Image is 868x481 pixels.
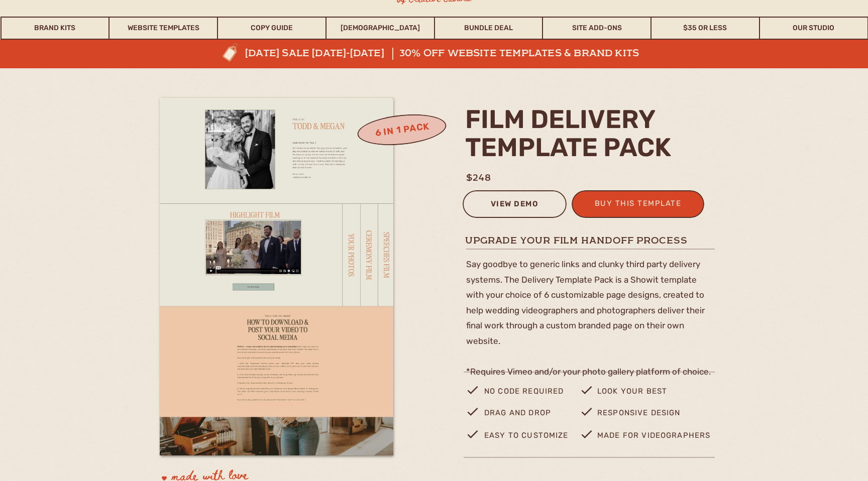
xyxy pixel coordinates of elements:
[484,385,575,404] p: no code required
[110,17,217,40] a: Website Templates
[399,48,648,60] a: 30% off website templates & brand kits
[597,429,732,449] p: made for videographers
[543,17,650,40] a: Site Add-Ons
[760,17,867,40] a: Our Studio
[652,17,759,40] a: $35 or Less
[435,17,542,40] a: Bundle Deal
[597,385,710,404] p: look your best
[465,105,708,166] h2: film delivery template pack
[361,118,443,138] h3: 6 in 1 pack
[466,171,710,184] h1: $248
[218,17,325,40] a: Copy Guide
[469,197,560,214] a: view demo
[466,257,715,364] p: Say goodbye to generic links and clunky third party delivery systems. The Delivery Template Pack ...
[2,17,109,40] a: Brand Kits
[597,406,688,425] p: Responsive design
[327,17,434,40] a: [DEMOGRAPHIC_DATA]
[245,48,417,60] a: [DATE] sale [DATE]-[DATE]
[484,406,562,425] p: drag and drop
[484,429,573,449] p: easy to customize
[589,197,687,213] a: buy this template
[465,234,708,247] h1: Upgrade your film handoff process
